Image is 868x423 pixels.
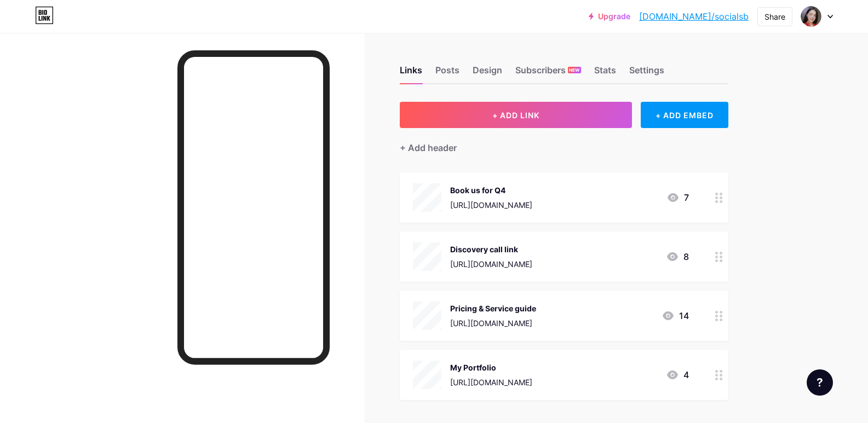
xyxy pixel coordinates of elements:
[450,376,532,388] div: [URL][DOMAIN_NAME]
[641,102,728,128] div: + ADD EMBED
[589,12,630,21] a: Upgrade
[400,141,457,154] div: + Add header
[400,102,633,128] button: + ADD LINK
[450,258,532,270] div: [URL][DOMAIN_NAME]
[450,199,532,211] div: [URL][DOMAIN_NAME]
[594,63,616,83] div: Stats
[666,191,689,204] div: 7
[473,63,502,83] div: Design
[764,11,785,22] div: Share
[515,63,581,83] div: Subscribers
[450,317,536,329] div: [URL][DOMAIN_NAME]
[450,362,532,373] div: My Portfolio
[629,63,664,83] div: Settings
[492,111,539,120] span: + ADD LINK
[666,250,689,263] div: 8
[435,63,459,83] div: Posts
[662,309,689,322] div: 14
[801,6,821,27] img: socialsbyher
[450,303,536,314] div: Pricing & Service guide
[639,10,749,23] a: [DOMAIN_NAME]/socialsb
[400,63,422,83] div: Links
[666,368,689,381] div: 4
[450,244,532,255] div: Discovery call link
[450,184,532,196] div: Book us for Q4
[569,67,579,73] span: NEW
